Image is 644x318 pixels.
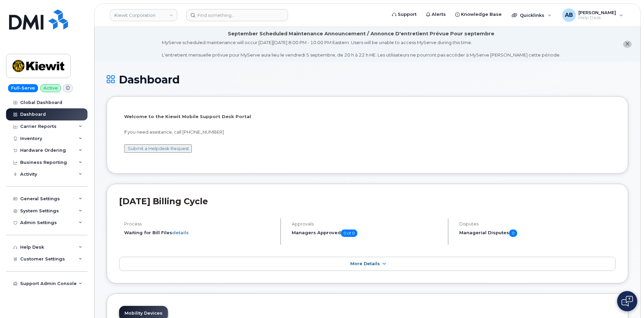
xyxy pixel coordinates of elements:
[459,229,616,237] h5: Managerial Disputes
[124,129,611,135] p: If you need assistance, call [PHONE_NUMBER]
[228,30,494,37] div: September Scheduled Maintenance Announcement / Annonce D'entretient Prévue Pour septembre
[124,229,275,236] li: Waiting for Bill Files
[107,74,628,85] h1: Dashboard
[341,229,357,237] span: 0 of 0
[124,113,611,120] p: Welcome to the Kiewit Mobile Support Desk Portal
[621,296,633,307] img: Open chat
[292,229,442,237] h5: Managers Approved
[623,41,632,48] button: close notification
[128,146,189,151] a: Submit a Helpdesk Request
[172,230,189,235] a: details
[459,221,616,226] h4: Disputes
[509,229,517,237] span: 0
[162,39,561,58] div: MyServe scheduled maintenance will occur [DATE][DATE] 8:00 PM - 10:00 PM Eastern. Users will be u...
[350,261,380,266] span: More Details
[124,221,275,226] h4: Process
[124,144,192,153] button: Submit a Helpdesk Request
[119,196,616,206] h2: [DATE] Billing Cycle
[292,221,442,226] h4: Approvals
